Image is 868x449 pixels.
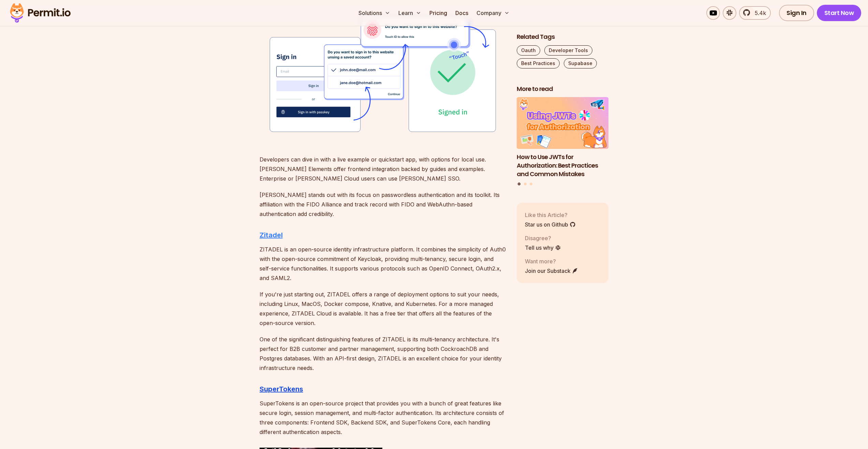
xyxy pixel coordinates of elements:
[564,58,597,68] a: Supabase
[525,244,561,252] a: Tell us why
[517,45,540,56] a: Oauth
[517,153,609,178] h3: How to Use JWTs for Authorization: Best Practices and Common Mistakes
[525,267,578,275] a: Join our Substack
[517,58,560,68] a: Best Practices
[517,97,609,187] div: Posts
[260,385,303,393] a: SuperTokens
[427,6,450,20] a: Pricing
[260,399,506,437] p: SuperTokens is an open-source project that provides you with a bunch of great features like secur...
[396,6,424,20] button: Learn
[525,234,561,242] p: Disagree?
[751,9,766,17] span: 5.4k
[260,190,506,219] p: [PERSON_NAME] stands out with its focus on passwordless authentication and its toolkit. Its affil...
[7,1,74,25] img: Permit logo
[517,97,609,179] li: 1 of 3
[517,97,609,149] img: How to Use JWTs for Authorization: Best Practices and Common Mistakes
[260,290,506,328] p: If you're just starting out, ZITADEL offers a range of deployment options to suit your needs, inc...
[525,211,576,219] p: Like this Article?
[524,183,527,185] button: Go to slide 2
[260,231,283,239] a: Zitadel
[517,33,609,41] h2: Related Tags
[453,6,471,20] a: Docs
[525,220,576,229] a: Star us on Github
[739,6,771,20] a: 5.4k
[474,6,512,20] button: Company
[544,45,592,56] a: Developer Tools
[817,5,862,21] a: Start Now
[517,97,609,179] a: How to Use JWTs for Authorization: Best Practices and Common MistakesHow to Use JWTs for Authoriz...
[356,6,393,20] button: Solutions
[779,5,814,21] a: Sign In
[518,183,521,186] button: Go to slide 1
[260,335,506,373] p: One of the significant distinguishing features of ZITADEL is its multi-tenancy architecture. It's...
[525,257,578,265] p: Want more?
[260,245,506,283] p: ZITADEL is an open-source identity infrastructure platform. It combines the simplicity of Auth0 w...
[260,4,506,144] img: 62347acc8e591551673c32f0_Passkeys%202.svg
[517,85,609,93] h2: More to read
[260,155,506,183] p: Developers can dive in with a live example or quickstart app, with options for local use. [PERSON...
[530,183,532,185] button: Go to slide 3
